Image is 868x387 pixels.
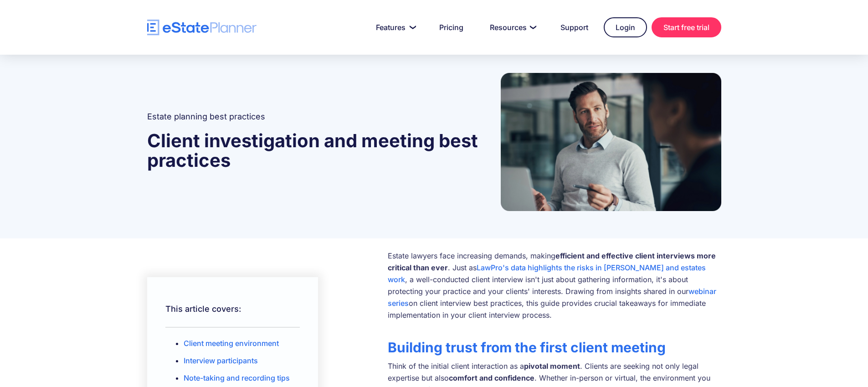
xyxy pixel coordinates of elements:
[388,250,721,321] p: Estate lawyers face increasing demands, making . Just as , a well-conducted client interview isn'...
[147,129,478,171] strong: Client investigation and meeting best practices
[388,251,716,272] strong: efficient and effective client interviews more critical than ever
[428,18,474,36] a: Pricing
[449,373,534,382] strong: comfort and confidence
[550,18,599,36] a: Support
[184,373,290,382] a: Note-taking and recording tips
[604,17,647,37] a: Login
[147,20,257,36] a: home
[479,18,545,36] a: Resources
[147,111,478,123] h2: Estate planning best practices
[165,300,300,318] h2: This article covers:
[524,361,580,371] strong: pivotal moment
[184,356,258,365] a: Interview participants
[388,287,716,308] a: webinar series
[365,18,424,36] a: Features
[388,339,666,356] strong: Building trust from the first client meeting
[652,17,721,37] a: Start free trial
[184,339,279,348] a: Client meeting environment
[388,263,706,284] a: LawPro's data highlights the risks in [PERSON_NAME] and estates work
